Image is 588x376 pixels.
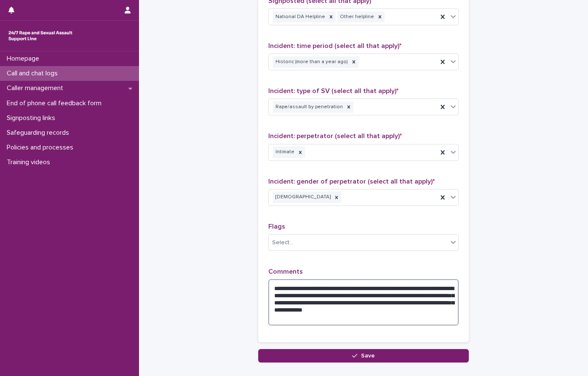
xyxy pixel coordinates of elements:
[268,223,285,230] span: Flags
[273,11,326,23] div: National DA Helpline
[3,144,80,152] p: Policies and processes
[268,43,401,49] span: Incident: time period (select all that apply)
[3,114,62,122] p: Signposting links
[3,84,70,92] p: Caller management
[268,133,402,139] span: Incident: perpetrator (select all that apply)
[7,27,74,44] img: rhQMoQhaT3yELyF149Cw
[361,353,375,359] span: Save
[3,99,108,107] p: End of phone call feedback form
[273,101,344,113] div: Rape/assault by penetration
[3,69,64,77] p: Call and chat logs
[3,129,76,137] p: Safeguarding records
[3,158,57,166] p: Training videos
[268,268,303,275] span: Comments
[3,55,46,63] p: Homepage
[273,192,332,203] div: [DEMOGRAPHIC_DATA]
[272,238,293,247] div: Select...
[337,11,375,23] div: Other helpline
[268,178,435,185] span: Incident: gender of perpetrator (select all that apply)
[258,349,469,363] button: Save
[273,147,296,158] div: Intimate
[273,56,349,68] div: Historic (more than a year ago)
[268,88,398,94] span: Incident: type of SV (select all that apply)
